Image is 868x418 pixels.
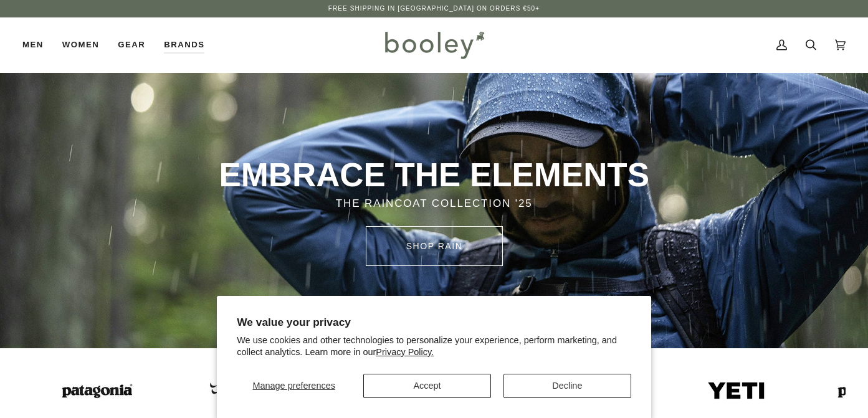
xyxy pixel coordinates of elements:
[118,39,145,51] span: Gear
[376,347,434,357] a: Privacy Policy.
[22,17,53,72] a: Men
[62,39,99,51] span: Women
[22,39,44,51] span: Men
[237,316,631,329] h2: We value your privacy
[155,17,214,72] a: Brands
[53,17,108,72] a: Women
[181,154,687,196] p: EMBRACE THE ELEMENTS
[252,381,335,391] span: Manage preferences
[108,17,155,72] a: Gear
[328,4,540,14] p: Free Shipping in [GEOGRAPHIC_DATA] on Orders €50+
[181,196,687,212] p: THE RAINCOAT COLLECTION '25
[237,335,631,358] p: We use cookies and other technologies to personalize your experience, perform marketing, and coll...
[366,226,503,266] a: SHOP rain
[379,27,489,63] img: Booley
[503,374,631,398] button: Decline
[164,39,204,51] span: Brands
[237,374,351,398] button: Manage preferences
[363,374,491,398] button: Accept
